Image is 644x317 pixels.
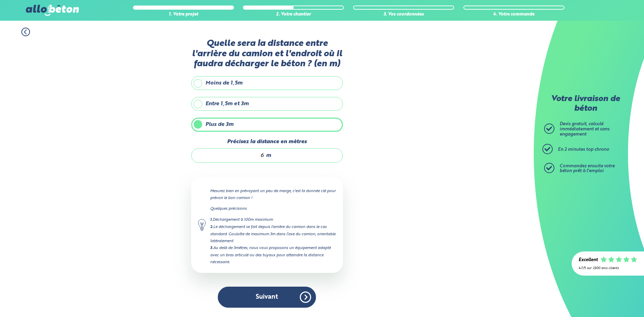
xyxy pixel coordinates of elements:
strong: 2. [210,225,213,229]
label: Précisez la distance en mètres [191,139,343,145]
label: Quelle sera la distance entre l'arrière du camion et l'endroit où il faudra décharger le béton ? ... [191,39,343,69]
span: Commandez ensuite votre béton prêt à l'emploi [560,164,615,174]
p: Mesurez bien en prévoyant un peu de marge, c'est la donnée clé pour prévoir le bon camion ! [210,188,336,201]
iframe: Help widget launcher [583,290,636,309]
div: 2. Votre chantier [243,12,344,17]
div: Excellent [579,258,598,263]
div: Le déchargement se fait depuis l'arrière du camion dans le cas standard. Goulotte de maximum 3m d... [210,224,336,245]
label: Plus de 3m [191,118,343,131]
p: Quelques précisions [210,205,336,212]
div: 4. Votre commande [463,12,564,17]
div: Déchargement à 100m maximum [210,216,336,224]
div: 1. Votre projet [133,12,234,17]
div: 3. Vos coordonnées [353,12,454,17]
span: En 2 minutes top chrono [558,147,609,152]
label: Entre 1,5m et 3m [191,97,343,111]
input: 0 [198,152,264,159]
div: 4.7/5 sur 2300 avis clients [579,266,637,270]
button: Suivant [218,287,316,308]
strong: 1. [210,218,213,222]
strong: 3. [210,246,213,250]
span: Devis gratuit, calculé immédiatement et sans engagement [560,122,610,136]
div: Au delà de 3mètres, nous vous proposons un équipement adapté avec un bras articulé ou des tuyaux ... [210,245,336,266]
span: m [266,152,271,159]
p: Votre livraison de béton [546,95,625,113]
label: Moins de 1,5m [191,76,343,90]
img: allobéton [26,5,79,16]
